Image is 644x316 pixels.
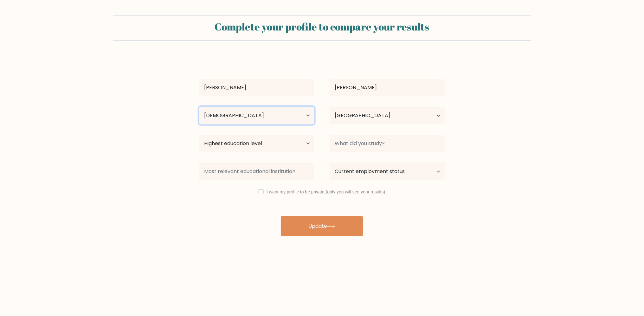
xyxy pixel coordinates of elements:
button: Update [281,216,363,236]
input: First name [199,79,314,97]
input: Last name [330,79,445,97]
label: I want my profile to be private (only you will see your results) [267,189,385,194]
h2: Complete your profile to compare your results [117,21,527,33]
input: Most relevant educational institution [199,163,314,180]
input: What did you study? [330,135,445,152]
